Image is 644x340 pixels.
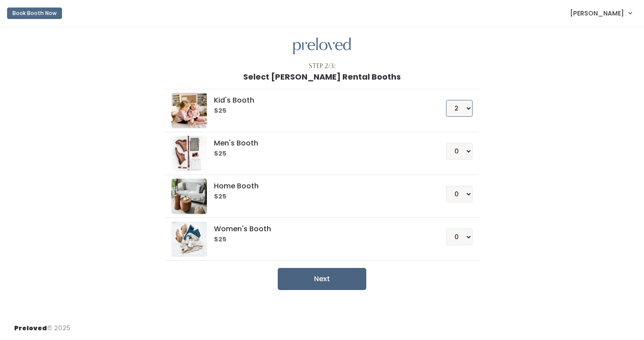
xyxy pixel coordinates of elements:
span: Preloved [14,324,47,332]
img: preloved logo [171,179,207,214]
h6: $25 [214,150,424,157]
h5: Men's Booth [214,139,424,147]
button: Book Booth Now [7,8,62,19]
h6: $25 [214,236,424,243]
h5: Kid's Booth [214,96,424,104]
div: © 2025 [14,317,70,333]
h5: Women's Booth [214,225,424,233]
div: Step 2/3: [309,61,336,71]
a: Book Booth Now [7,4,62,23]
img: preloved logo [171,93,207,128]
img: preloved logo [171,136,207,171]
h1: Select [PERSON_NAME] Rental Booths [243,73,401,81]
img: preloved logo [293,38,351,55]
span: [PERSON_NAME] [570,8,624,18]
img: preloved logo [171,222,207,257]
h6: $25 [214,107,424,115]
button: Next [278,268,366,290]
a: [PERSON_NAME] [561,4,640,23]
h5: Home Booth [214,182,424,190]
h6: $25 [214,193,424,200]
